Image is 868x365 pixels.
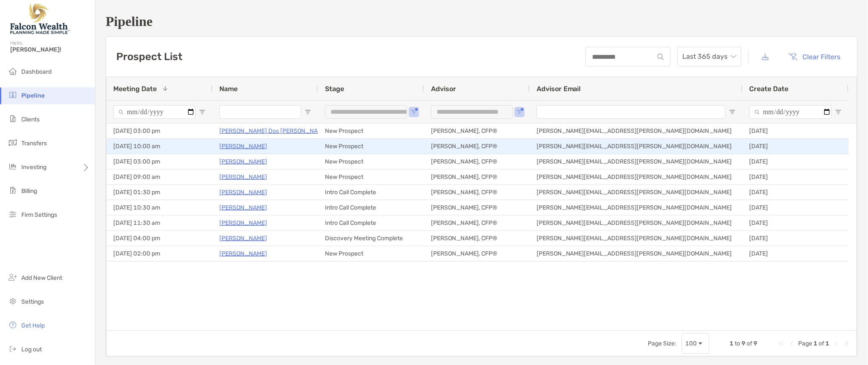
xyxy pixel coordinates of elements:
[318,170,424,184] div: New Prospect
[648,340,677,347] div: Page Size:
[116,51,182,63] h3: Prospect List
[199,109,206,115] button: Open Filter Menu
[424,231,530,246] div: [PERSON_NAME], CFP®
[106,216,213,230] div: [DATE] 11:30 am
[8,344,18,354] img: logout icon
[21,92,45,99] span: Pipeline
[819,340,825,347] span: of
[8,90,18,100] img: pipeline icon
[743,139,849,154] div: [DATE]
[219,248,267,259] a: [PERSON_NAME]
[530,231,743,246] div: [PERSON_NAME][EMAIL_ADDRESS][PERSON_NAME][DOMAIN_NAME]
[21,140,47,147] span: Transfers
[424,246,530,261] div: [PERSON_NAME], CFP®
[8,296,18,306] img: settings icon
[431,85,456,93] span: Advisor
[8,185,18,195] img: billing icon
[658,54,664,60] img: input icon
[219,218,267,228] a: [PERSON_NAME]
[424,124,530,138] div: [PERSON_NAME], CFP®
[318,246,424,261] div: New Prospect
[843,340,850,347] div: Last Page
[424,216,530,230] div: [PERSON_NAME], CFP®
[530,246,743,261] div: [PERSON_NAME][EMAIL_ADDRESS][PERSON_NAME][DOMAIN_NAME]
[106,231,213,246] div: [DATE] 04:00 pm
[21,68,52,75] span: Dashboard
[537,85,581,93] span: Advisor Email
[318,231,424,246] div: Discovery Meeting Complete
[219,233,267,244] a: [PERSON_NAME]
[21,346,42,353] span: Log out
[21,187,37,195] span: Billing
[530,185,743,200] div: [PERSON_NAME][EMAIL_ADDRESS][PERSON_NAME][DOMAIN_NAME]
[730,340,734,347] span: 1
[21,116,40,123] span: Clients
[21,164,46,171] span: Investing
[530,139,743,154] div: [PERSON_NAME][EMAIL_ADDRESS][PERSON_NAME][DOMAIN_NAME]
[113,105,195,119] input: Meeting Date Filter Input
[318,139,424,154] div: New Prospect
[743,154,849,169] div: [DATE]
[106,139,213,154] div: [DATE] 10:00 am
[219,105,301,119] input: Name Filter Input
[742,340,746,347] span: 9
[686,340,697,347] div: 100
[10,46,90,53] span: [PERSON_NAME]!
[106,200,213,215] div: [DATE] 10:30 am
[743,185,849,200] div: [DATE]
[106,246,213,261] div: [DATE] 02:00 pm
[424,200,530,215] div: [PERSON_NAME], CFP®
[424,139,530,154] div: [PERSON_NAME], CFP®
[106,14,858,29] h1: Pipeline
[106,185,213,200] div: [DATE] 01:30 pm
[411,109,417,115] button: Open Filter Menu
[743,200,849,215] div: [DATE]
[219,141,267,152] a: [PERSON_NAME]
[778,340,785,347] div: First Page
[8,114,18,124] img: clients icon
[219,156,267,167] a: [PERSON_NAME]
[21,298,44,305] span: Settings
[743,246,849,261] div: [DATE]
[530,154,743,169] div: [PERSON_NAME][EMAIL_ADDRESS][PERSON_NAME][DOMAIN_NAME]
[10,3,70,34] img: Falcon Wealth Planning Logo
[788,340,795,347] div: Previous Page
[8,209,18,219] img: firm-settings icon
[833,340,840,347] div: Next Page
[735,340,741,347] span: to
[8,320,18,330] img: get-help icon
[750,105,832,119] input: Create Date Filter Input
[106,170,213,184] div: [DATE] 09:00 am
[219,85,238,93] span: Name
[318,200,424,215] div: Intro Call Complete
[530,170,743,184] div: [PERSON_NAME][EMAIL_ADDRESS][PERSON_NAME][DOMAIN_NAME]
[743,124,849,138] div: [DATE]
[743,216,849,230] div: [DATE]
[106,124,213,138] div: [DATE] 03:00 pm
[782,47,847,66] button: Clear Filters
[21,322,45,329] span: Get Help
[747,340,753,347] span: of
[814,340,818,347] span: 1
[106,154,213,169] div: [DATE] 03:00 pm
[530,124,743,138] div: [PERSON_NAME][EMAIL_ADDRESS][PERSON_NAME][DOMAIN_NAME]
[8,272,18,282] img: add_new_client icon
[8,138,18,148] img: transfers icon
[750,85,789,93] span: Create Date
[754,340,758,347] span: 9
[219,126,328,136] a: [PERSON_NAME] Dos [PERSON_NAME]
[424,170,530,184] div: [PERSON_NAME], CFP®
[219,187,267,198] p: [PERSON_NAME]
[743,231,849,246] div: [DATE]
[318,154,424,169] div: New Prospect
[537,105,726,119] input: Advisor Email Filter Input
[8,66,18,76] img: dashboard icon
[729,109,736,115] button: Open Filter Menu
[21,274,62,282] span: Add New Client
